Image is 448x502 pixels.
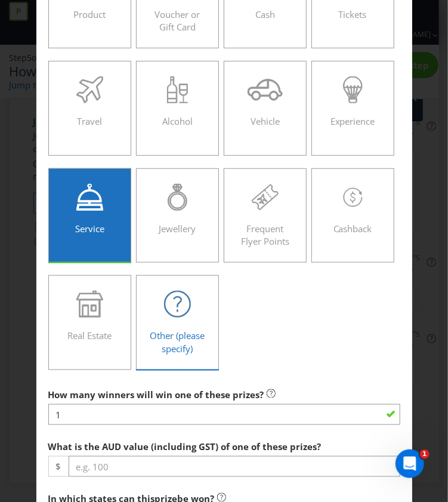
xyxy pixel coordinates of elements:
span: 1 [420,449,430,459]
span: Jewellery [159,223,196,235]
input: e.g. 5 [48,404,400,425]
span: $ [48,456,69,477]
span: Frequent Flyer Points [241,223,289,247]
span: Real Estate [67,329,112,341]
span: Tickets [339,8,367,20]
span: Alcohol [162,115,193,127]
span: Other (please specify) [150,329,205,354]
span: Cash [255,8,275,20]
span: What is the AUD value (including GST) of one of these prizes? [48,441,322,452]
span: Vehicle [251,115,280,127]
span: Experience [330,115,375,127]
span: Product [73,8,106,20]
span: Voucher or Gift Card [155,8,200,33]
iframe: Intercom live chat [396,449,424,478]
span: Cashback [333,223,372,235]
span: Travel [77,115,102,127]
input: e.g. 100 [69,456,400,477]
span: Service [75,223,104,235]
span: How many winners will win one of these prizes? [48,389,264,401]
